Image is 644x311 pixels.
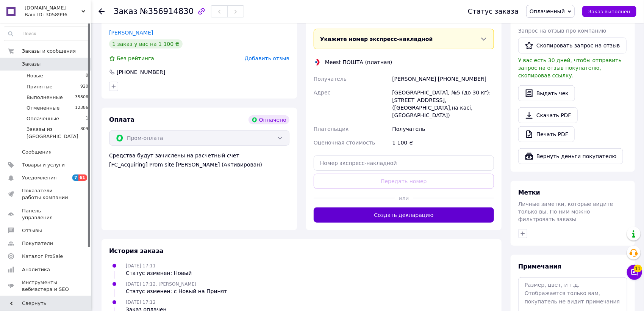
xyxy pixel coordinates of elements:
span: Запрос на отзыв про компанию [518,28,606,34]
span: Панель управления [22,207,70,221]
a: Скачать PDF [518,107,578,123]
button: Скопировать запрос на отзыв [518,38,627,53]
input: Поиск [4,27,89,41]
button: Чат с покупателем11 [627,265,642,280]
div: Статус изменен: Новый [126,269,192,277]
a: [PERSON_NAME] [109,30,153,36]
div: Получатель [391,122,496,136]
span: Оценочная стоимость [314,140,375,146]
span: Сообщения [22,149,52,155]
span: Оплаченные [27,115,59,122]
span: 12386 [75,105,88,112]
span: Отзывы [22,227,42,234]
span: 61 [78,174,87,181]
div: 1 100 ₴ [391,136,496,149]
span: Без рейтинга [117,55,154,61]
span: 35806 [75,94,88,101]
span: Заказы и сообщения [22,48,76,55]
div: Статус заказа [468,8,519,15]
div: [PHONE_NUMBER] [116,68,166,76]
div: Ваш ID: 3058996 [25,11,91,18]
span: У вас есть 30 дней, чтобы отправить запрос на отзыв покупателю, скопировав ссылку. [518,57,622,79]
span: Аналитика [22,266,50,273]
button: Выдать чек [518,85,575,101]
div: Статус изменен: с Новый на Принят [126,287,227,295]
span: [DATE] 17:11 [126,263,156,269]
span: Уведомления [22,174,56,181]
span: 1 [86,115,88,122]
button: Заказ выполнен [582,6,636,17]
span: Выполненные [27,94,63,101]
span: sumka.shop [25,5,81,11]
div: [PERSON_NAME] [PHONE_NUMBER] [391,72,496,86]
span: Оплата [109,116,134,123]
span: Добавить отзыв [245,55,289,61]
div: Meest ПОШТА (платная) [323,58,394,66]
input: Номер экспресс-накладной [314,155,494,171]
span: Личные заметки, которые видите только вы. По ним можно фильтровать заказы [518,201,613,222]
div: Оплачено [249,115,289,124]
span: Оплаченный [530,8,565,14]
span: Отмененные [27,105,59,112]
a: Печать PDF [518,126,575,142]
span: Принятые [27,83,53,90]
span: Заказы [22,61,41,68]
span: или [395,195,413,202]
span: [DATE] 17:12, [PERSON_NAME] [126,281,196,287]
span: Показатели работы компании [22,187,70,201]
span: Примечания [518,263,561,270]
span: Заказ выполнен [588,9,630,14]
span: История заказа [109,247,164,254]
div: Вернуться назад [98,8,105,15]
span: Покупатели [22,240,53,247]
span: Заказы из [GEOGRAPHIC_DATA] [27,126,80,140]
span: Адрес [314,90,330,96]
span: №356914830 [140,7,194,16]
span: Товары и услуги [22,162,65,168]
span: 920 [80,83,88,90]
span: [DATE] 17:12 [126,300,156,305]
button: Вернуть деньги покупателю [518,148,623,164]
button: Создать декларацию [314,207,494,223]
span: Получатель [314,76,347,82]
span: Метки [518,189,540,196]
div: 1 заказ у вас на 1 100 ₴ [109,39,183,49]
span: Инструменты вебмастера и SEO [22,279,70,293]
div: Средства будут зачислены на расчетный счет [109,152,289,168]
span: 7 [72,174,78,181]
div: [GEOGRAPHIC_DATA], №5 (до 30 кг): [STREET_ADDRESS], ([GEOGRAPHIC_DATA],на касі, [GEOGRAPHIC_DATA]) [391,86,496,122]
span: 0 [86,72,88,79]
div: [FC_Acquiring] Prom site [PERSON_NAME] (Активирован) [109,161,289,168]
span: Укажите номер экспресс-накладной [320,36,433,42]
span: Заказ [114,7,138,16]
span: Плательщик [314,126,349,132]
span: 809 [80,126,88,140]
span: Новые [27,72,43,79]
span: Каталог ProSale [22,253,63,260]
span: 11 [634,264,642,271]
